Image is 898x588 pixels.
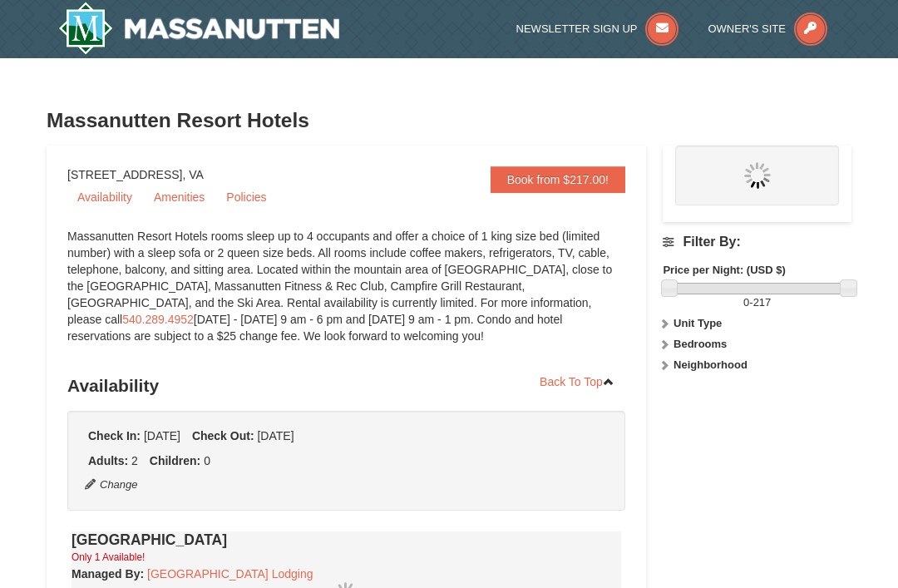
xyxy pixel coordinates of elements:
[67,369,625,403] h3: Availability
[72,567,140,581] span: Managed By
[743,296,749,309] span: 0
[58,2,339,55] img: Massanutten Resort Logo
[663,294,851,311] label: -
[72,567,144,581] strong: :
[150,454,200,467] strong: Children:
[744,162,771,189] img: wait.gif
[88,454,128,467] strong: Adults:
[131,454,138,467] span: 2
[72,551,145,563] small: Only 1 Available!
[673,317,722,329] strong: Unit Type
[516,22,679,35] a: Newsletter Sign Up
[144,185,215,210] a: Amenities
[122,313,194,326] a: 540.289.4952
[663,235,851,250] h4: Filter By:
[708,22,786,35] span: Owner's Site
[216,185,276,210] a: Policies
[144,429,180,442] span: [DATE]
[516,22,638,35] span: Newsletter Sign Up
[204,454,210,467] span: 0
[663,264,785,276] strong: Price per Night: (USD $)
[58,2,339,55] a: Massanutten Resort
[88,429,141,442] strong: Check In:
[257,429,294,442] span: [DATE]
[192,429,254,442] strong: Check Out:
[72,531,621,548] h4: [GEOGRAPHIC_DATA]
[47,104,851,137] h3: Massanutten Resort Hotels
[673,338,727,350] strong: Bedrooms
[67,228,625,361] div: Massanutten Resort Hotels rooms sleep up to 4 occupants and offer a choice of 1 king size bed (li...
[529,369,625,394] a: Back To Top
[708,22,827,35] a: Owner's Site
[147,567,313,581] a: [GEOGRAPHIC_DATA] Lodging
[67,185,142,210] a: Availability
[491,166,625,193] a: Book from $217.00!
[84,476,139,494] button: Change
[753,296,772,309] span: 217
[673,358,748,371] strong: Neighborhood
